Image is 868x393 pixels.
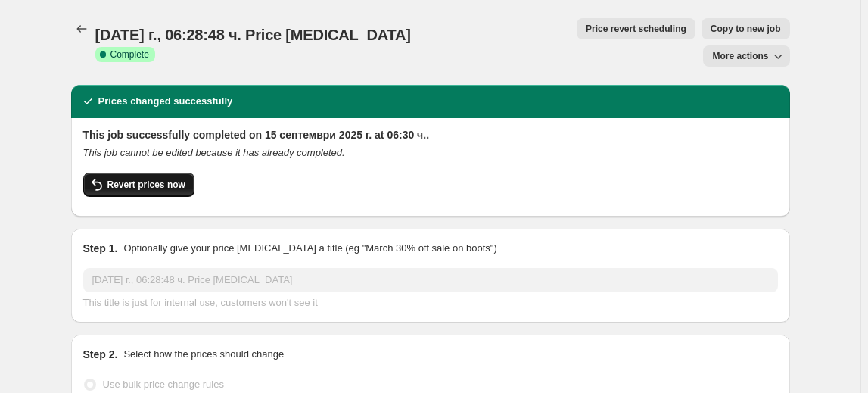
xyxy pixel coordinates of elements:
[83,173,194,197] button: Revert prices now
[712,50,768,62] span: More actions
[83,147,345,158] i: This job cannot be edited because it has already completed.
[702,18,790,39] button: Copy to new job
[98,94,233,109] h2: Prices changed successfully
[577,18,695,39] button: Price revert scheduling
[83,297,318,308] span: This title is just for internal use, customers won't see it
[110,48,149,61] span: Complete
[103,379,224,390] span: Use bulk price change rules
[123,241,496,256] p: Optionally give your price [MEDICAL_DATA] a title (eg "March 30% off sale on boots")
[123,347,284,362] p: Select how the prices should change
[711,23,781,35] span: Copy to new job
[83,268,778,292] input: 30% off holiday sale
[586,23,686,35] span: Price revert scheduling
[83,241,118,256] h2: Step 1.
[703,45,789,67] button: More actions
[107,179,185,191] span: Revert prices now
[71,18,92,39] button: Price change jobs
[83,347,118,362] h2: Step 2.
[83,127,778,142] h2: This job successfully completed on 15 септември 2025 г. at 06:30 ч..
[95,27,411,43] span: [DATE] г., 06:28:48 ч. Price [MEDICAL_DATA]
